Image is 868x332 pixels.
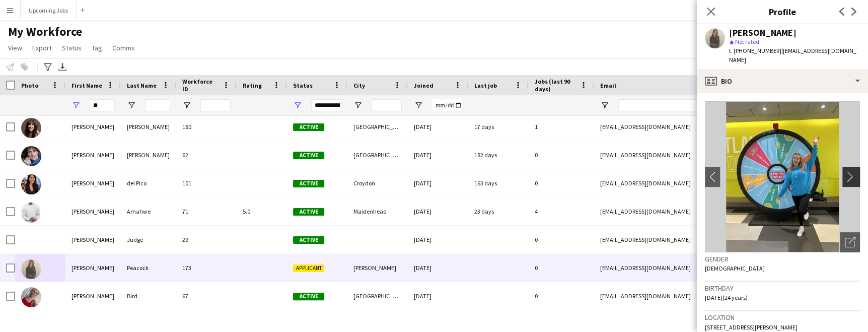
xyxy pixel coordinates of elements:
[176,282,237,310] div: 67
[735,38,759,45] span: Not rated
[594,282,795,310] div: [EMAIL_ADDRESS][DOMAIN_NAME]
[182,78,219,93] span: Workforce ID
[474,82,497,89] span: Last job
[176,254,237,282] div: 173
[32,43,52,52] span: Export
[600,101,609,110] button: Open Filter Menu
[594,113,795,141] div: [EMAIL_ADDRESS][DOMAIN_NAME]
[594,197,795,225] div: [EMAIL_ADDRESS][DOMAIN_NAME]
[4,41,26,54] a: View
[697,5,868,18] h3: Profile
[529,282,594,310] div: 0
[468,141,529,169] div: 182 days
[21,203,41,223] img: Donell Amahwe
[127,101,136,110] button: Open Filter Menu
[697,69,868,93] div: Bio
[353,101,363,110] button: Open Filter Menu
[468,113,529,141] div: 17 days
[8,24,82,39] span: My Workforce
[65,254,121,282] div: [PERSON_NAME]
[468,197,529,225] div: 23 days
[293,264,324,272] span: Applicant
[529,141,594,169] div: 0
[729,47,856,63] span: | [EMAIL_ADDRESS][DOMAIN_NAME]
[705,294,748,301] span: [DATE] (24 years)
[408,141,468,169] div: [DATE]
[145,99,170,111] input: Last Name Filter Input
[176,169,237,197] div: 101
[182,101,191,110] button: Open Filter Menu
[121,254,176,282] div: Peacock
[293,180,324,187] span: Active
[594,169,795,197] div: [EMAIL_ADDRESS][DOMAIN_NAME]
[21,1,77,20] button: Upcoming Jobs
[176,141,237,169] div: 62
[729,47,781,54] span: t. [PHONE_NUMBER]
[62,43,82,52] span: Status
[71,101,81,110] button: Open Filter Menu
[42,61,54,73] app-action-btn: Advanced filters
[28,41,56,54] a: Export
[529,197,594,225] div: 4
[729,28,797,37] div: [PERSON_NAME]
[347,169,408,197] div: Croydon
[432,99,462,111] input: Joined Filter Input
[21,259,41,279] img: Ellie Peacock
[8,43,22,52] span: View
[347,282,408,310] div: [GEOGRAPHIC_DATA]
[529,254,594,282] div: 0
[21,174,41,194] img: Danielle del Pico
[112,43,135,52] span: Comms
[347,254,408,282] div: [PERSON_NAME]
[176,226,237,253] div: 29
[65,282,121,310] div: [PERSON_NAME]
[353,82,365,89] span: City
[237,197,287,225] div: 5.0
[408,282,468,310] div: [DATE]
[121,282,176,310] div: Bird
[347,141,408,169] div: [GEOGRAPHIC_DATA]
[705,264,765,272] span: [DEMOGRAPHIC_DATA]
[21,287,41,307] img: Eloise Bird
[705,101,860,252] img: Crew avatar or photo
[58,41,86,54] a: Status
[408,226,468,253] div: [DATE]
[594,254,795,282] div: [EMAIL_ADDRESS][DOMAIN_NAME]
[408,197,468,225] div: [DATE]
[293,123,324,131] span: Active
[21,146,41,166] img: Daniel Taylor
[121,113,176,141] div: [PERSON_NAME]
[293,236,324,244] span: Active
[65,226,121,253] div: [PERSON_NAME]
[293,208,324,216] span: Active
[372,99,402,111] input: City Filter Input
[176,197,237,225] div: 71
[594,141,795,169] div: [EMAIL_ADDRESS][DOMAIN_NAME]
[108,41,139,54] a: Comms
[408,169,468,197] div: [DATE]
[176,113,237,141] div: 180
[468,169,529,197] div: 163 days
[65,197,121,225] div: [PERSON_NAME]
[21,82,38,89] span: Photo
[408,113,468,141] div: [DATE]
[347,113,408,141] div: [GEOGRAPHIC_DATA]
[705,284,860,293] h3: Birthday
[594,226,795,253] div: [EMAIL_ADDRESS][DOMAIN_NAME]
[414,101,423,110] button: Open Filter Menu
[529,226,594,253] div: 0
[21,118,41,138] img: Angela Heenan
[127,82,157,89] span: Last Name
[121,169,176,197] div: del Pico
[840,232,860,252] div: Open photos pop-in
[293,293,324,300] span: Active
[414,82,433,89] span: Joined
[121,197,176,225] div: Amahwe
[65,113,121,141] div: [PERSON_NAME]
[293,82,313,89] span: Status
[56,61,68,73] app-action-btn: Export XLSX
[347,197,408,225] div: Maidenhead
[535,78,576,93] span: Jobs (last 90 days)
[293,152,324,159] span: Active
[529,169,594,197] div: 0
